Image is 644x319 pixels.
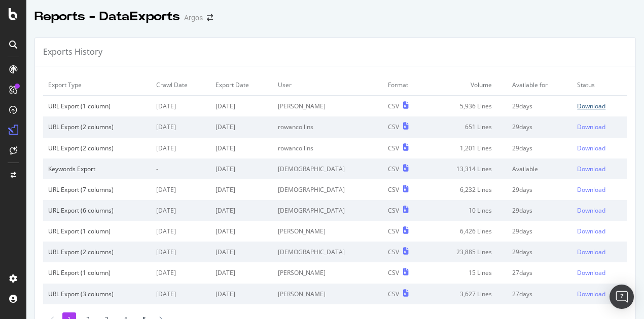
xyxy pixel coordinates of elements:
div: CSV [388,268,399,277]
div: URL Export (1 column) [48,227,146,235]
div: CSV [388,248,399,256]
div: Download [577,290,605,298]
div: Download [577,248,605,256]
td: [PERSON_NAME] [273,262,383,283]
td: [PERSON_NAME] [273,221,383,242]
td: Crawl Date [151,74,210,96]
a: Download [577,185,622,194]
div: URL Export (7 columns) [48,185,146,194]
td: 27 days [507,284,573,304]
div: URL Export (1 column) [48,268,146,277]
td: [DATE] [210,96,273,117]
td: 29 days [507,96,573,117]
div: Download [577,185,605,194]
td: Volume [427,74,507,96]
div: CSV [388,227,399,235]
td: Format [383,74,427,96]
td: 27 days [507,262,573,283]
div: CSV [388,102,399,110]
td: [DATE] [151,179,210,200]
td: Status [572,74,627,96]
div: CSV [388,123,399,131]
td: [DATE] [210,138,273,158]
td: [DEMOGRAPHIC_DATA] [273,242,383,262]
td: [DATE] [151,96,210,117]
td: 29 days [507,221,573,242]
a: Download [577,165,622,173]
div: URL Export (2 columns) [48,248,146,256]
td: 29 days [507,138,573,158]
a: Download [577,290,622,298]
td: [PERSON_NAME] [273,284,383,304]
div: Download [577,123,605,131]
td: Export Date [210,74,273,96]
td: [DATE] [210,221,273,242]
td: 13,314 Lines [427,158,507,179]
td: 1,201 Lines [427,138,507,158]
td: 15 Lines [427,262,507,283]
div: Open Intercom Messenger [610,285,634,309]
td: [DATE] [151,242,210,262]
a: Download [577,102,622,110]
td: [DATE] [210,158,273,179]
td: [DATE] [151,200,210,221]
div: Available [512,165,567,173]
div: CSV [388,144,399,152]
td: [DEMOGRAPHIC_DATA] [273,179,383,200]
div: Download [577,206,605,215]
div: Reports - DataExports [34,8,180,25]
a: Download [577,144,622,152]
div: Download [577,165,605,173]
td: [PERSON_NAME] [273,96,383,117]
td: 651 Lines [427,116,507,137]
td: 6,232 Lines [427,179,507,200]
td: [DEMOGRAPHIC_DATA] [273,200,383,221]
td: [DEMOGRAPHIC_DATA] [273,158,383,179]
td: 29 days [507,200,573,221]
td: 29 days [507,242,573,262]
td: 29 days [507,179,573,200]
td: [DATE] [210,116,273,137]
div: URL Export (2 columns) [48,123,146,131]
td: - [151,158,210,179]
a: Download [577,248,622,256]
div: URL Export (3 columns) [48,290,146,298]
td: [DATE] [151,138,210,158]
td: [DATE] [210,242,273,262]
td: User [273,74,383,96]
td: Available for [507,74,573,96]
div: arrow-right-arrow-left [207,14,213,21]
div: URL Export (1 column) [48,102,146,110]
div: Keywords Export [48,165,146,173]
td: rowancollins [273,138,383,158]
div: Download [577,227,605,235]
td: [DATE] [210,284,273,304]
div: CSV [388,290,399,298]
td: 3,627 Lines [427,284,507,304]
div: CSV [388,165,399,173]
td: [DATE] [210,179,273,200]
td: [DATE] [210,200,273,221]
td: 6,426 Lines [427,221,507,242]
div: Download [577,268,605,277]
a: Download [577,123,622,131]
td: [DATE] [151,284,210,304]
div: CSV [388,206,399,215]
a: Download [577,227,622,235]
div: URL Export (6 columns) [48,206,146,215]
td: [DATE] [151,116,210,137]
td: Export Type [43,74,151,96]
div: Download [577,102,605,110]
div: URL Export (2 columns) [48,144,146,152]
td: [DATE] [210,262,273,283]
td: 23,885 Lines [427,242,507,262]
div: Exports History [43,46,102,58]
td: rowancollins [273,116,383,137]
td: 29 days [507,116,573,137]
div: CSV [388,185,399,194]
td: [DATE] [151,221,210,242]
td: [DATE] [151,262,210,283]
td: 10 Lines [427,200,507,221]
div: Argos [184,13,203,23]
td: 5,936 Lines [427,96,507,117]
